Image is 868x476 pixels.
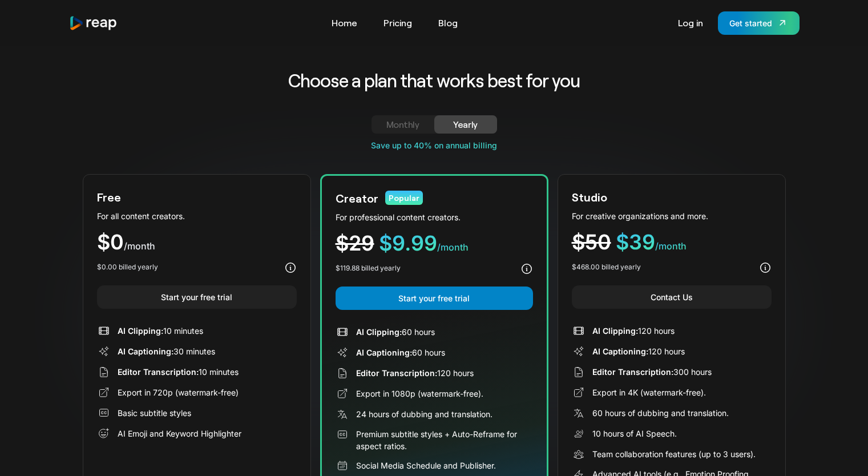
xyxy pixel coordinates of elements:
div: Export in 720p (watermark-free) [118,386,239,398]
span: $39 [616,229,655,255]
div: Studio [572,188,607,205]
div: 10 hours of AI Speech. [592,427,677,439]
div: $119.88 billed yearly [336,263,401,273]
div: Get started [729,17,772,29]
a: Contact Us [572,285,772,309]
a: Start your free trial [336,287,533,310]
span: /month [124,240,155,252]
span: AI Clipping: [592,326,638,336]
span: $29 [336,231,374,256]
div: Popular [385,191,423,205]
div: Monthly [385,118,421,131]
div: 60 hours of dubbing and translation. [592,407,729,419]
div: Save up to 40% on annual billing [83,139,786,151]
span: AI Clipping: [118,326,163,336]
div: 30 minutes [118,345,215,357]
div: Export in 1080p (watermark-free). [356,388,483,400]
div: For professional content creators. [336,211,533,223]
div: 120 hours [592,325,675,337]
span: Editor Transcription: [592,367,673,377]
div: Creator [336,189,378,207]
div: 60 hours [356,346,445,358]
div: Social Media Schedule and Publisher. [356,459,496,471]
a: Log in [672,14,709,32]
div: Yearly [448,118,483,131]
div: 10 minutes [118,366,239,378]
div: $0.00 billed yearly [97,262,158,272]
span: /month [655,240,687,252]
div: AI Emoji and Keyword Highlighter [118,427,241,439]
span: AI Clipping: [356,327,402,337]
img: reap logo [69,15,118,31]
div: 24 hours of dubbing and translation. [356,408,492,420]
h2: Choose a plan that works best for you [199,68,669,92]
div: 300 hours [592,366,712,378]
span: Editor Transcription: [356,368,437,378]
div: 120 hours [356,367,474,379]
a: Start your free trial [97,285,297,309]
div: 120 hours [592,345,685,357]
div: For creative organizations and more. [572,210,772,222]
div: Premium subtitle styles + Auto-Reframe for aspect ratios. [356,428,533,452]
span: $9.99 [379,231,437,256]
a: Home [326,14,363,32]
div: Basic subtitle styles [118,407,191,419]
div: For all content creators. [97,210,297,222]
span: AI Captioning: [592,346,648,356]
div: 60 hours [356,326,435,338]
a: Blog [433,14,463,32]
span: Editor Transcription: [118,367,199,377]
span: $50 [572,229,611,255]
div: $0 [97,232,297,253]
div: 10 minutes [118,325,203,337]
div: Free [97,188,121,205]
div: Team collaboration features (up to 3 users). [592,448,756,460]
div: Export in 4K (watermark-free). [592,386,706,398]
a: Get started [718,11,800,35]
div: $468.00 billed yearly [572,262,641,272]
span: AI Captioning: [118,346,173,356]
span: AI Captioning: [356,348,412,357]
a: Pricing [378,14,418,32]
span: /month [437,241,469,253]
